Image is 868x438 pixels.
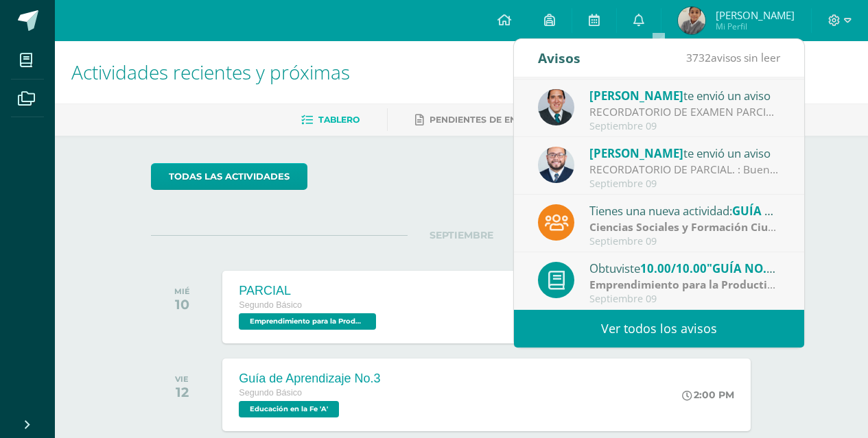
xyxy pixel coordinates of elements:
[538,147,574,183] img: eaa624bfc361f5d4e8a554d75d1a3cf6.png
[589,277,797,292] strong: Emprendimiento para la Productividad
[589,219,780,235] div: | Zona
[589,259,780,277] div: Obtuviste en
[301,109,360,131] a: Tablero
[175,384,189,400] div: 12
[589,277,780,293] div: | Zona
[239,388,302,398] span: Segundo Básico
[239,372,380,386] div: Guía de Aprendizaje No.3
[151,163,307,190] a: todas las Actividades
[589,162,780,178] div: RECORDATORIO DE PARCIAL. : Buenas tardes Jovenes, un gusto saludarlos. Les recuerdo que mañana ti...
[716,21,795,32] span: Mi Perfil
[678,7,705,34] img: 19bd5b58a768e3df6f77d2d88b45e9ad.png
[408,229,515,241] span: SEPTIEMBRE
[589,86,780,104] div: te envió un aviso
[589,104,780,120] div: RECORDATORIO DE EXAMEN PARCIAL 10 DE SEPTIEMBRE: Buenas tardes Queridos estudiantes de III C y II...
[589,202,780,219] div: Tienes una nueva actividad:
[589,121,780,132] div: Septiembre 09
[174,287,190,296] div: MIÉ
[71,59,350,85] span: Actividades recientes y próximas
[589,88,683,104] span: [PERSON_NAME]
[589,145,683,161] span: [PERSON_NAME]
[589,236,780,247] div: Septiembre 09
[589,178,780,190] div: Septiembre 09
[239,313,376,330] span: Emprendimiento para la Productividad 'A'
[732,203,868,219] span: GUÍA DE APRENDIZAJE 3
[707,260,779,276] span: "GUÍA NO.3"
[716,8,795,22] span: [PERSON_NAME]
[239,401,339,417] span: Educación en la Fe 'A'
[686,50,780,65] span: avisos sin leer
[682,389,734,401] div: 2:00 PM
[415,109,547,131] a: Pendientes de entrega
[430,114,547,125] span: Pendientes de entrega
[640,260,707,276] span: 10.00/10.00
[174,296,190,313] div: 10
[239,284,379,298] div: PARCIAL
[589,293,780,305] div: Septiembre 09
[514,310,804,348] a: Ver todos los avisos
[239,300,302,310] span: Segundo Básico
[175,374,189,384] div: VIE
[538,39,580,77] div: Avisos
[318,114,360,125] span: Tablero
[538,89,574,125] img: 2306758994b507d40baaa54be1d4aa7e.png
[589,144,780,162] div: te envió un aviso
[686,50,711,65] span: 3732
